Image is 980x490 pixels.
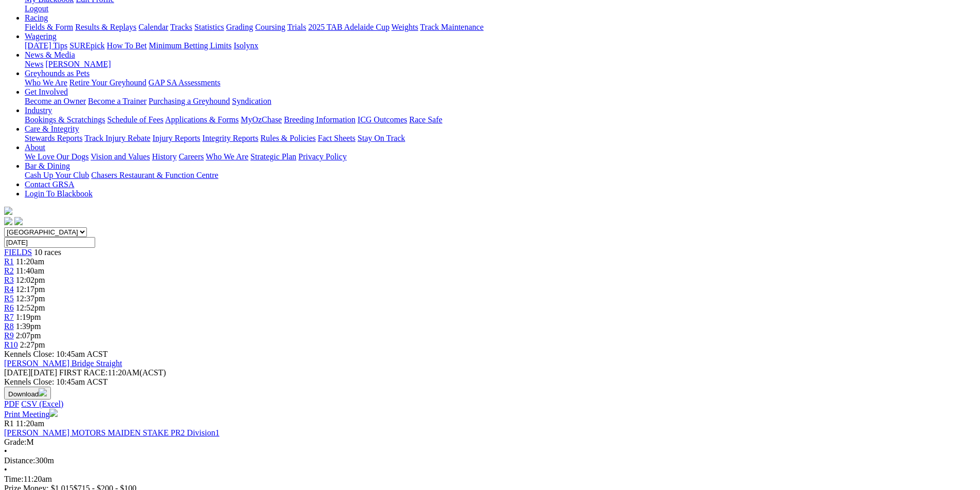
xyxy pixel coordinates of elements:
[25,189,93,198] a: Login To Blackbook
[4,428,219,437] a: [PERSON_NAME] MOTORS MAIDEN STAKE PR2 Division1
[202,134,258,142] a: Integrity Reports
[251,152,296,161] a: Strategic Plan
[284,115,355,124] a: Breeding Information
[232,97,271,105] a: Syndication
[4,340,18,349] a: R10
[226,23,253,31] a: Grading
[45,60,111,68] a: [PERSON_NAME]
[4,350,108,358] span: Kennels Close: 10:45am ACST
[179,152,204,161] a: Careers
[107,41,147,50] a: How To Bet
[49,409,58,417] img: printer.svg
[4,410,58,419] a: Print Meeting
[298,152,347,161] a: Privacy Policy
[25,60,976,69] div: News & Media
[4,217,12,225] img: facebook.svg
[16,331,41,340] span: 2:07pm
[25,23,976,32] div: Racing
[241,115,282,124] a: MyOzChase
[4,331,14,340] a: R9
[170,23,192,31] a: Tracks
[4,419,14,428] span: R1
[16,303,45,312] span: 12:52pm
[25,78,976,87] div: Greyhounds as Pets
[206,152,248,161] a: Who We Are
[358,115,407,124] a: ICG Outcomes
[84,134,150,142] a: Track Injury Rebate
[4,456,35,465] span: Distance:
[25,23,73,31] a: Fields & Form
[21,400,63,408] a: CSV (Excel)
[16,257,44,266] span: 11:20am
[358,134,405,142] a: Stay On Track
[25,143,45,152] a: About
[25,152,976,161] div: About
[152,134,200,142] a: Injury Reports
[25,134,82,142] a: Stewards Reports
[4,368,31,377] span: [DATE]
[4,359,122,368] a: [PERSON_NAME] Bridge Straight
[107,115,163,124] a: Schedule of Fees
[25,106,52,115] a: Industry
[4,313,14,321] span: R7
[4,285,14,294] a: R4
[16,313,41,321] span: 1:19pm
[25,78,67,87] a: Who We Are
[59,368,108,377] span: FIRST RACE:
[20,340,45,349] span: 2:27pm
[14,217,23,225] img: twitter.svg
[4,438,976,447] div: M
[4,322,14,331] a: R8
[4,400,19,408] a: PDF
[25,115,976,124] div: Industry
[59,368,166,377] span: 11:20AM(ACST)
[34,248,61,257] span: 10 races
[25,171,89,179] a: Cash Up Your Club
[25,69,90,78] a: Greyhounds as Pets
[4,207,12,215] img: logo-grsa-white.png
[149,97,230,105] a: Purchasing a Greyhound
[4,276,14,284] a: R3
[25,171,976,180] div: Bar & Dining
[91,152,150,161] a: Vision and Values
[25,97,86,105] a: Become an Owner
[25,180,74,189] a: Contact GRSA
[25,4,48,13] a: Logout
[4,266,14,275] a: R2
[25,124,79,133] a: Care & Integrity
[308,23,389,31] a: 2025 TAB Adelaide Cup
[255,23,286,31] a: Coursing
[391,23,418,31] a: Weights
[69,41,104,50] a: SUREpick
[4,475,976,484] div: 11:20am
[88,97,147,105] a: Become a Trainer
[4,465,7,474] span: •
[194,23,224,31] a: Statistics
[25,41,976,50] div: Wagering
[4,294,14,303] a: R5
[4,257,14,266] span: R1
[287,23,306,31] a: Trials
[4,248,32,257] a: FIELDS
[25,32,57,41] a: Wagering
[25,13,48,22] a: Racing
[409,115,442,124] a: Race Safe
[152,152,176,161] a: History
[16,322,41,331] span: 1:39pm
[75,23,136,31] a: Results & Replays
[25,115,105,124] a: Bookings & Scratchings
[4,237,95,248] input: Select date
[16,276,45,284] span: 12:02pm
[25,161,70,170] a: Bar & Dining
[25,152,88,161] a: We Love Our Dogs
[91,171,218,179] a: Chasers Restaurant & Function Centre
[4,400,976,409] div: Download
[4,456,976,465] div: 300m
[25,60,43,68] a: News
[318,134,355,142] a: Fact Sheets
[69,78,147,87] a: Retire Your Greyhound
